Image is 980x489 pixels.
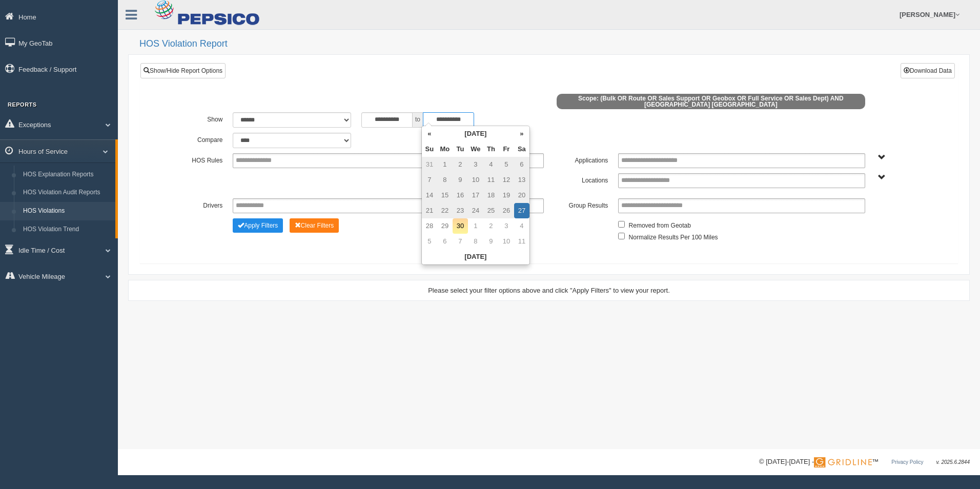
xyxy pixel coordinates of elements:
[437,188,453,203] td: 15
[514,172,529,188] td: 13
[290,218,339,233] button: Change Filter Options
[453,203,468,218] td: 23
[468,188,483,203] td: 17
[499,218,514,234] td: 3
[483,172,499,188] td: 11
[483,203,499,218] td: 25
[437,172,453,188] td: 8
[499,203,514,218] td: 26
[499,157,514,172] td: 5
[164,198,228,211] label: Drivers
[629,230,718,242] label: Normalize Results Per 100 Miles
[499,234,514,249] td: 10
[422,126,437,141] th: «
[514,188,529,203] td: 20
[18,202,115,220] a: HOS Violations
[483,141,499,157] th: Th
[422,188,437,203] td: 14
[453,234,468,249] td: 7
[468,172,483,188] td: 10
[140,63,226,78] a: Show/Hide Report Options
[18,184,115,202] a: HOS Violation Audit Reports
[514,126,529,141] th: »
[499,188,514,203] td: 19
[437,218,453,234] td: 29
[514,141,529,157] th: Sa
[557,94,865,109] span: Scope: (Bulk OR Route OR Sales Support OR Geobox OR Full Service OR Sales Dept) AND [GEOGRAPHIC_D...
[514,157,529,172] td: 6
[422,141,437,157] th: Su
[422,172,437,188] td: 7
[422,234,437,249] td: 5
[499,172,514,188] td: 12
[549,153,613,166] label: Applications
[422,218,437,234] td: 28
[413,112,423,128] span: to
[483,157,499,172] td: 4
[629,218,691,231] label: Removed from Geotab
[483,234,499,249] td: 9
[499,141,514,157] th: Fr
[233,218,283,233] button: Change Filter Options
[422,249,529,264] th: [DATE]
[453,172,468,188] td: 9
[422,203,437,218] td: 21
[891,459,923,465] a: Privacy Policy
[453,188,468,203] td: 16
[759,457,970,467] div: © [DATE]-[DATE] - ™
[468,157,483,172] td: 3
[422,157,437,172] td: 31
[437,234,453,249] td: 6
[549,173,613,186] label: Locations
[164,112,228,125] label: Show
[437,126,514,141] th: [DATE]
[514,234,529,249] td: 11
[514,203,529,218] td: 27
[549,198,613,211] label: Group Results
[514,218,529,234] td: 4
[936,459,970,465] span: v. 2025.6.2844
[468,218,483,234] td: 1
[453,218,468,234] td: 30
[453,157,468,172] td: 2
[468,234,483,249] td: 8
[137,286,961,295] div: Please select your filter options above and click "Apply Filters" to view your report.
[468,141,483,157] th: We
[483,188,499,203] td: 18
[18,220,115,239] a: HOS Violation Trend
[437,157,453,172] td: 1
[814,457,872,467] img: Gridline
[437,141,453,157] th: Mo
[901,63,955,78] button: Download Data
[483,218,499,234] td: 2
[437,203,453,218] td: 22
[18,166,115,184] a: HOS Explanation Reports
[468,203,483,218] td: 24
[164,153,228,166] label: HOS Rules
[453,141,468,157] th: Tu
[164,133,228,145] label: Compare
[139,39,970,49] h2: HOS Violation Report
